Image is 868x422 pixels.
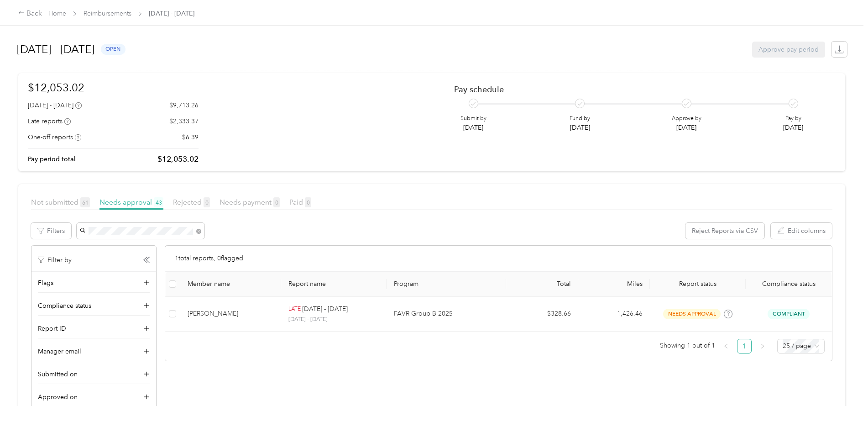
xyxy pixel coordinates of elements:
span: Flags [38,278,53,288]
span: Needs payment [220,198,280,206]
span: Report ID [38,324,66,333]
div: Page Size [777,339,825,353]
p: [DATE] [570,123,590,132]
div: Back [18,8,42,19]
iframe: Everlance-gr Chat Button Frame [817,371,868,422]
div: [PERSON_NAME] [188,309,273,319]
p: Pay by [783,115,803,123]
button: Filters [31,223,71,239]
div: [DATE] - [DATE] [28,100,82,110]
span: Approved on [38,392,78,402]
div: One-off reports [28,132,81,142]
p: [DATE] [672,123,701,132]
a: Reimbursements [84,10,131,17]
h2: Pay schedule [454,84,820,94]
p: $2,333.37 [169,116,199,126]
button: Reject Reports via CSV [685,223,764,239]
li: Next Page [755,339,770,353]
span: right [760,343,765,349]
li: 1 [737,339,752,353]
button: Edit columns [771,223,832,239]
p: [DATE] [783,123,803,132]
p: [DATE] - [DATE] [288,316,379,324]
p: Submit by [460,115,486,123]
button: right [755,339,770,353]
span: Submitted on [38,369,78,379]
span: 0 [305,197,311,207]
p: [DATE] - [DATE] [302,304,348,314]
span: Compliance status [38,301,91,311]
div: Total [513,280,570,288]
p: Approve by [672,115,701,123]
h1: $12,053.02 [28,79,199,95]
span: Showing 1 out of 1 [660,339,715,353]
span: Rejected [173,198,210,206]
span: 61 [80,197,90,207]
p: Fund by [570,115,590,123]
a: 1 [737,339,751,353]
span: open [101,44,125,54]
div: Miles [586,280,643,288]
span: left [723,343,729,349]
span: 0 [204,197,210,207]
th: Member name [180,272,281,297]
p: Pay period total [28,154,76,164]
div: Member name [188,280,273,288]
td: $328.66 [506,297,578,332]
span: Not submitted [31,198,90,206]
th: Report name [281,272,387,297]
h1: [DATE] - [DATE] [17,38,94,60]
span: Paid [289,198,311,206]
span: needs approval [663,309,721,319]
div: Late reports [28,116,71,126]
a: Home [48,10,66,17]
span: Compliance status [753,280,825,288]
span: 43 [154,197,163,207]
span: 0 [273,197,280,207]
p: $12,053.02 [157,153,199,165]
button: left [719,339,733,353]
p: $6.39 [182,132,199,142]
p: LATE [288,305,301,313]
span: [DATE] - [DATE] [149,9,194,18]
p: Filter by [38,255,72,265]
p: $9,713.26 [169,100,199,110]
div: 1 total reports, 0 flagged [165,246,832,272]
td: FAVR Group B 2025 [387,297,506,332]
span: Needs approval [99,198,163,206]
th: Program [387,272,506,297]
span: Manager email [38,347,81,356]
td: 1,426.46 [578,297,650,332]
span: 25 / page [783,339,819,353]
p: [DATE] [460,123,486,132]
p: FAVR Group B 2025 [394,309,499,319]
li: Previous Page [719,339,733,353]
span: Compliant [768,309,810,319]
span: Report status [657,280,738,288]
